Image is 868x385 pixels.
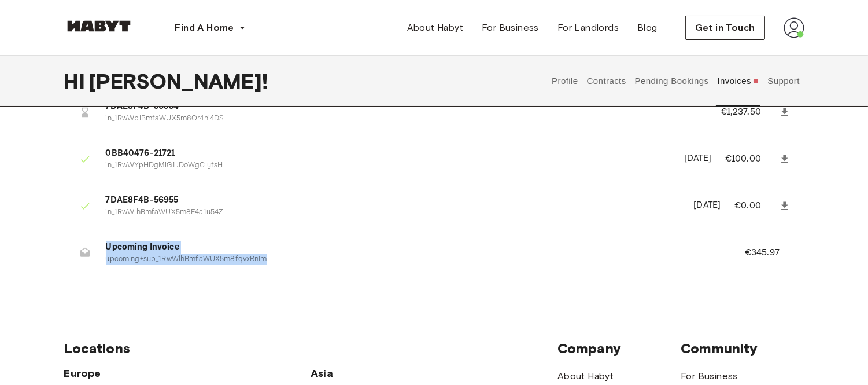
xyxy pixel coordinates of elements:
span: Upcoming Invoice [106,241,717,254]
span: Get in Touch [695,21,755,35]
p: in_1RwWbIBmfaWUX5m8Or4hi4DS [106,113,693,124]
span: Asia [311,366,434,380]
p: [DATE] [693,199,721,212]
button: Invoices [716,56,760,107]
img: avatar [784,17,804,38]
span: Company [557,340,681,357]
p: €100.00 [725,152,777,166]
span: For Landlords [557,21,619,35]
span: [PERSON_NAME] ! [89,69,268,93]
a: About Habyt [398,16,472,39]
img: Habyt [64,20,134,32]
a: About Habyt [557,369,614,383]
a: For Business [681,369,738,383]
p: €1,237.50 [721,105,777,119]
span: Find A Home [175,21,234,35]
span: Europe [64,366,311,380]
span: Blog [637,21,658,35]
button: Support [766,56,801,107]
a: Blog [628,16,667,39]
span: Locations [64,340,557,357]
a: For Business [472,16,548,39]
span: 7DAE8F4B-56955 [106,194,680,207]
span: About Habyt [407,21,463,35]
button: Profile [551,56,580,107]
button: Find A Home [166,16,255,39]
p: €345.97 [745,246,795,260]
p: in_1RwWYpHDgMiG1JDoWgClyfsH [106,160,671,171]
span: 0BB40476-21721 [106,147,671,160]
span: For Business [482,21,539,35]
a: For Landlords [548,16,628,39]
p: €0.00 [734,199,776,213]
p: in_1RwWlhBmfaWUX5m8F4a1u54Z [106,207,680,218]
button: Contracts [585,56,627,107]
button: Get in Touch [685,16,765,40]
span: Community [681,340,804,357]
span: 7DAE8F4B-56954 [106,100,693,113]
p: upcoming+sub_1RwWlhBmfaWUX5m8fqvxRnIm [106,254,717,265]
p: [DATE] [684,152,711,166]
span: Hi [64,69,89,93]
div: user profile tabs [548,56,804,107]
button: Pending Bookings [633,56,710,107]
